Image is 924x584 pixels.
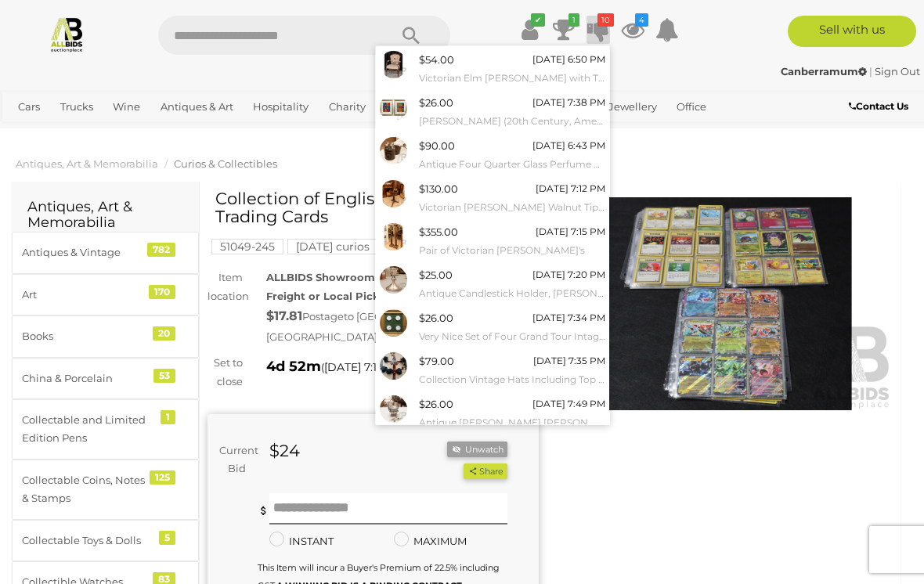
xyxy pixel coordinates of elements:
[380,395,407,423] img: 53913-161a.jpg
[376,90,609,133] a: $26.00 [DATE] 7:38 PM [PERSON_NAME] (20th Century, American), 12 Empires & 9 Liberties, Wonderful...
[376,47,609,90] a: $54.00 [DATE] 6:50 PM Victorian Elm [PERSON_NAME] with Tapestry Seat and Back
[531,13,545,27] i: ✔
[869,65,872,78] span: |
[380,180,407,207] img: 53538-43a.jpg
[536,180,605,197] div: [DATE] 7:12 PM
[419,242,605,259] small: Pair of Victorian [PERSON_NAME]'s
[536,223,605,240] div: [DATE] 7:15 PM
[419,51,454,69] div: $54.00
[419,309,453,327] div: $26.00
[532,51,605,68] div: [DATE] 6:50 PM
[532,395,605,413] div: [DATE] 7:49 PM
[380,94,407,121] img: 51143-144a.jpg
[380,309,407,337] img: 53914-38a.jpg
[54,94,99,120] a: Trucks
[376,219,609,262] a: $355.00 [DATE] 7:15 PM Pair of Victorian [PERSON_NAME]'s
[12,94,46,120] a: Cars
[419,94,453,112] div: $26.00
[376,133,609,176] a: $90.00 [DATE] 6:43 PM Antique Four Quarter Glass Perfume Bottles with Silver Plate Lids in Origin...
[532,266,605,283] div: [DATE] 7:20 PM
[376,262,609,305] a: $25.00 [DATE] 7:20 PM Antique Candlestick Holder, [PERSON_NAME] Weighted 299
[419,113,605,130] small: [PERSON_NAME] (20th Century, American), 12 Empires & 9 Liberties, Wonderful Pair of Original Pop ...
[781,65,869,78] a: Canberramum
[376,176,609,219] a: $130.00 [DATE] 7:12 PM Victorian [PERSON_NAME] Walnut Tipoy/Teapoy
[419,371,605,388] small: Collection Vintage Hats Including Top Hat by Welt Klapphut, Bowler Hat by [PERSON_NAME] & C0,
[376,348,609,391] a: $79.00 [DATE] 7:35 PM Collection Vintage Hats Including Top Hat by Welt Klapphut, Bowler Hat by [...
[419,352,454,370] div: $79.00
[323,94,372,120] a: Charity
[597,13,614,27] i: 10
[552,16,576,44] a: 1
[419,395,453,413] div: $26.00
[64,120,188,146] a: [GEOGRAPHIC_DATA]
[532,309,605,326] div: [DATE] 7:34 PM
[12,120,56,146] a: Sports
[380,137,407,164] img: 53913-130a.jpg
[372,16,450,55] button: Search
[380,51,407,78] img: 54102-2a.JPG
[533,352,605,370] div: [DATE] 7:35 PM
[106,94,146,120] a: Wine
[849,98,912,115] a: Contact Us
[875,65,920,78] a: Sign Out
[602,94,663,120] a: Jewellery
[419,266,453,284] div: $25.00
[419,199,605,216] small: Victorian [PERSON_NAME] Walnut Tipoy/Teapoy
[568,13,579,27] i: 1
[154,94,240,120] a: Antiques & Art
[781,65,867,78] strong: Canberramum
[532,137,605,154] div: [DATE] 6:43 PM
[419,70,605,87] small: Victorian Elm [PERSON_NAME] with Tapestry Seat and Back
[419,223,458,241] div: $355.00
[419,328,605,345] small: Very Nice Set of Four Grand Tour Intaglio's Featuring [PERSON_NAME], [PERSON_NAME] and [PERSON_NA...
[376,305,609,348] a: $26.00 [DATE] 7:34 PM Very Nice Set of Four Grand Tour Intaglio's Featuring [PERSON_NAME], [PERSO...
[849,100,908,112] b: Contact Us
[380,223,407,251] img: 53538-46a.jpg
[419,414,605,431] small: Antique [PERSON_NAME] [PERSON_NAME] & Co Silver Plate Lidded Sugar Bowl with Engraved Detail, Eag...
[419,156,605,173] small: Antique Four Quarter Glass Perfume Bottles with Silver Plate Lids in Original Leather Carry Case
[419,285,605,302] small: Antique Candlestick Holder, [PERSON_NAME] Weighted 299
[670,94,713,120] a: Office
[380,352,407,380] img: 53913-52a.jpg
[635,13,648,27] i: 4
[380,266,407,294] img: 53913-142a.jpg
[621,16,644,44] a: 4
[518,16,541,44] a: ✔
[532,94,605,111] div: [DATE] 7:38 PM
[419,137,455,155] div: $90.00
[247,94,315,120] a: Hospitality
[788,16,916,47] a: Sell with us
[49,16,85,52] img: Allbids.com.au
[376,391,609,434] a: $26.00 [DATE] 7:49 PM Antique [PERSON_NAME] [PERSON_NAME] & Co Silver Plate Lidded Sugar Bowl wit...
[419,180,458,198] div: $130.00
[587,16,610,44] a: 10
